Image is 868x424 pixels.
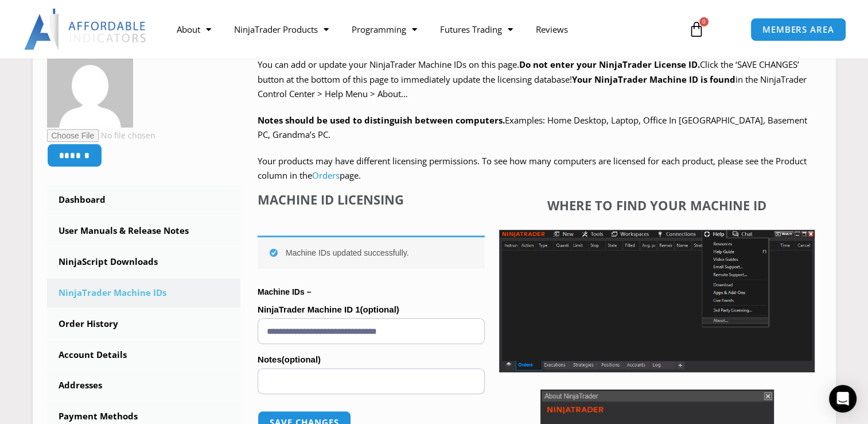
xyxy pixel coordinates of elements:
[699,17,709,26] span: 0
[258,155,807,182] span: Your products may have different licensing permissions. To see how many computers are licensed fo...
[671,13,722,46] a: 0
[47,309,241,339] a: Order History
[340,16,428,43] a: Programming
[258,59,807,99] span: Click the ‘SAVE CHANGES’ button at the bottom of this page to immediately update the licensing da...
[499,198,815,213] h4: Where to find your Machine ID
[360,304,399,314] span: (optional)
[47,278,241,308] a: NinjaTrader Machine IDs
[519,59,700,70] b: Do not enter your NinjaTrader License ID.
[499,230,815,372] img: Screenshot 2025-01-17 1155544 | Affordable Indicators – NinjaTrader
[165,16,677,43] nav: Menu
[312,169,340,181] a: Orders
[750,18,846,41] a: MEMBERS AREA
[258,287,311,296] strong: Machine IDs –
[47,185,241,215] a: Dashboard
[24,9,147,50] img: LogoAI | Affordable Indicators – NinjaTrader
[47,371,241,400] a: Addresses
[762,25,834,34] span: MEMBERS AREA
[428,16,524,43] a: Futures Trading
[222,16,340,43] a: NinjaTrader Products
[47,340,241,370] a: Account Details
[165,16,222,43] a: About
[258,351,485,368] label: Notes
[258,114,807,141] span: Examples: Home Desktop, Laptop, Office In [GEOGRAPHIC_DATA], Basement PC, Grandma’s PC.
[47,216,241,246] a: User Manuals & Release Notes
[572,74,735,85] strong: Your NinjaTrader Machine ID is found
[258,301,485,318] label: NinjaTrader Machine ID 1
[524,16,579,43] a: Reviews
[258,236,485,268] div: Machine IDs updated successfully.
[47,247,241,277] a: NinjaScript Downloads
[258,59,519,70] span: You can add or update your NinjaTrader Machine IDs on this page.
[47,41,133,128] img: 9390255230a21a4968dbb3e0635c7bc66da9bcca779c8b8c4768407c9a558372
[282,354,321,364] span: (optional)
[829,385,857,413] div: Open Intercom Messenger
[258,114,505,126] strong: Notes should be used to distinguish between computers.
[258,192,485,207] h4: Machine ID Licensing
